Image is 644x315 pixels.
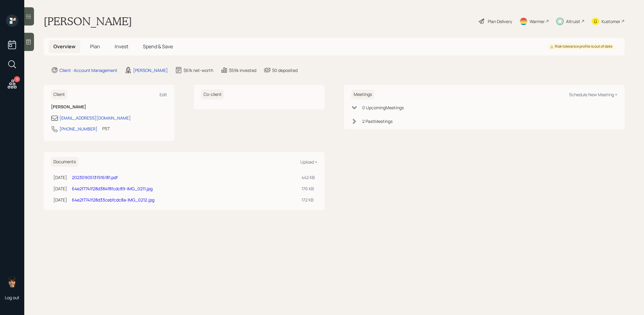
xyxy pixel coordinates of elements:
[44,15,132,28] h1: [PERSON_NAME]
[302,174,315,181] div: 442 KB
[362,118,393,124] div: 2 Past Meeting s
[550,44,612,49] div: Risk tolerance profile is out of date
[59,115,131,121] div: [EMAIL_ADDRESS][DOMAIN_NAME]
[59,126,97,132] div: [PHONE_NUMBER]
[53,43,76,50] span: Overview
[302,185,315,192] div: 176 KB
[115,43,128,50] span: Invest
[72,197,154,203] a: 64e2f7741f28d33cebfcdc8a-IMG_0212.jpg
[143,43,173,50] span: Spend & Save
[569,92,617,97] div: Schedule New Meeting +
[302,197,315,203] div: 172 KB
[53,174,67,181] div: [DATE]
[5,295,19,300] div: Log out
[72,186,153,191] a: 64e2f7741f28d384f8fcdc89-IMG_0211.jpg
[272,67,298,73] div: $0 deposited
[362,104,404,111] div: 0 Upcoming Meeting s
[59,67,117,73] div: Client · Account Management
[51,157,78,167] h6: Documents
[602,18,620,25] div: Kustomer
[51,104,167,110] h6: [PERSON_NAME]
[90,43,100,50] span: Plan
[300,159,317,165] div: Upload +
[566,18,580,25] div: Altruist
[133,67,168,73] div: [PERSON_NAME]
[160,92,167,97] div: Edit
[53,197,67,203] div: [DATE]
[6,275,18,287] img: treva-nostdahl-headshot.png
[72,174,118,180] a: 20230905131916181.pdf
[530,18,545,25] div: Warmer
[102,125,110,132] div: PST
[488,18,512,25] div: Plan Delivery
[229,67,256,73] div: $59k invested
[184,67,213,73] div: $61k net-worth
[51,90,67,100] h6: Client
[351,90,374,100] h6: Meetings
[201,90,224,100] h6: Co-client
[53,185,67,192] div: [DATE]
[14,76,20,82] div: 17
